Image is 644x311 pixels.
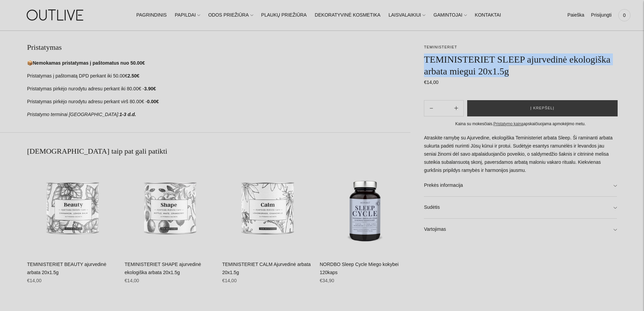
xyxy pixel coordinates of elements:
a: Prekės informacija [424,175,617,196]
button: Į krepšelį [467,100,618,116]
a: Vartojimas [424,219,617,240]
a: LAISVALAIKIUI [388,8,425,23]
span: €14,00 [125,278,139,283]
h2: Pristatymas [27,42,410,52]
a: TEMINISTERIET CALM Ajurvedinė arbata 20x1.5g [222,163,313,254]
img: OUTLIVE [14,3,98,27]
h1: TEMINISTERIET SLEEP ajurvedinė ekologiška arbata miegui 20x1.5g [424,53,617,77]
a: 0 [618,8,630,23]
span: Į krepšelį [530,105,554,112]
a: PLAUKŲ PRIEŽIŪRA [261,8,307,23]
button: Subtract product quantity [449,100,463,116]
a: NORDBO Sleep Cycle Miego kokybei 120kaps [320,262,399,275]
strong: 2.50€ [127,73,139,79]
a: TEMINISTERIET [424,45,457,49]
h2: [DEMOGRAPHIC_DATA] taip pat gali patikti [27,146,410,156]
a: TEMINISTERIET BEAUTY ajurvedinė arbata 20x1.5g [27,262,106,275]
p: Pristatymas pirkėjo nurodytu adresu perkant virš 80.00€ - [27,98,410,106]
em: Pristatymo terminai [GEOGRAPHIC_DATA]: [27,112,119,117]
span: €14,00 [424,80,438,85]
a: ODOS PRIEŽIŪRA [208,8,253,23]
a: Pristatymo kaina [494,121,524,126]
button: Add product quantity [424,100,438,116]
a: Prisijungti [591,8,612,23]
a: TEMINISTERIET SHAPE ajurvedinė ekologiška arbata 20x1.5g [125,262,201,275]
span: €14,00 [27,278,42,283]
a: Paieška [567,8,584,23]
input: Product quantity [438,103,449,113]
p: Pristatymas pirkėjo nurodytu adresu perkant iki 80.00€ - [27,85,410,93]
a: KONTAKTAI [475,8,501,23]
span: €14,00 [222,278,237,283]
a: DEKORATYVINĖ KOSMETIKA [315,8,380,23]
a: Sudėtis [424,197,617,218]
a: NORDBO Sleep Cycle Miego kokybei 120kaps [320,163,411,254]
a: TEMINISTERIET BEAUTY ajurvedinė arbata 20x1.5g [27,163,118,254]
strong: 1-3 d.d. [119,112,136,117]
div: Kaina su mokesčiais. apskaičiuojama apmokėjimo metu. [424,120,617,128]
p: 📦 [27,59,410,67]
span: €34,90 [320,278,334,283]
a: TEMINISTERIET CALM Ajurvedinė arbata 20x1.5g [222,262,311,275]
a: GAMINTOJAI [433,8,467,23]
strong: 0.00€ [147,99,159,104]
div: Atraskite ramybę su Ajurvedine, ekologiška Teministeriet arbata Sleep. Ši raminanti arbata sukurt... [424,134,617,240]
span: 0 [620,10,629,20]
strong: Nemokamas pristatymas į paštomatus nuo 50.00€ [33,60,145,66]
p: Pristatymas į paštomatą DPD perkant iki 50.00€ [27,72,410,80]
a: TEMINISTERIET SHAPE ajurvedinė ekologiška arbata 20x1.5g [125,163,216,254]
strong: 3.90€ [144,86,156,91]
a: PAGRINDINIS [136,8,167,23]
a: PAPILDAI [175,8,200,23]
